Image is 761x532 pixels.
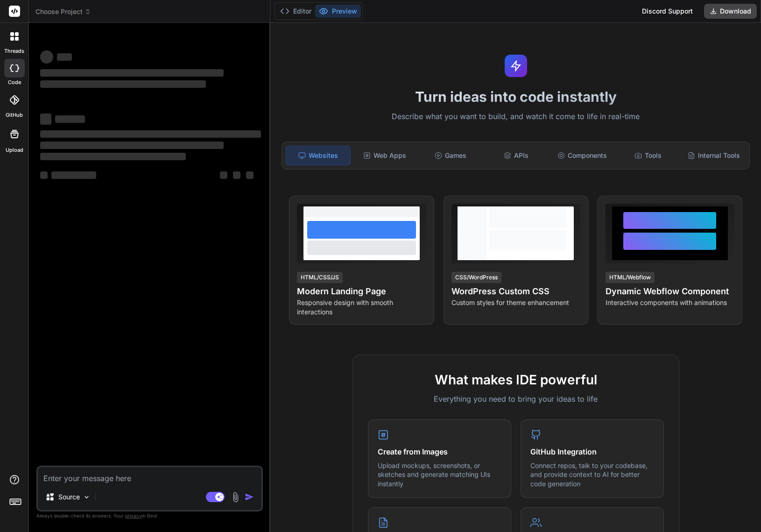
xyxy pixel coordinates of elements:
[36,511,263,520] p: Always double-check its answers. Your in Bind
[40,153,186,160] span: ‌
[484,146,548,165] div: APIs
[368,393,664,404] p: Everything you need to bring your ideas to life
[276,111,755,123] p: Describe what you want to build, and watch it come to life in real-time
[352,146,416,165] div: Web Apps
[233,171,240,179] span: ‌
[40,69,224,77] span: ‌
[315,5,361,18] button: Preview
[51,171,96,179] span: ‌
[40,171,48,179] span: ‌
[276,5,315,18] button: Editor
[682,146,746,165] div: Internal Tools
[246,171,254,179] span: ‌
[451,298,580,307] p: Custom styles for theme enhancement
[606,298,734,307] p: Interactive components with animations
[530,446,654,457] h4: GitHub Integration
[297,285,426,298] h4: Modern Landing Page
[57,53,72,61] span: ‌
[40,130,261,138] span: ‌
[245,492,254,502] img: icon
[606,272,655,283] div: HTML/Webflow
[378,446,501,457] h4: Create from Images
[40,80,206,88] span: ‌
[286,146,351,165] div: Websites
[40,50,53,64] span: ‌
[704,4,757,19] button: Download
[35,7,91,16] span: Choose Project
[368,370,664,390] h2: What makes IDE powerful
[220,171,227,179] span: ‌
[451,272,501,283] div: CSS/WordPress
[636,4,698,19] div: Discord Support
[530,461,654,489] p: Connect repos, talk to your codebase, and provide context to AI for better code generation
[55,115,85,123] span: ‌
[40,142,224,149] span: ‌
[58,492,80,502] p: Source
[276,88,755,105] h1: Turn ideas into code instantly
[616,146,680,165] div: Tools
[606,285,734,298] h4: Dynamic Webflow Component
[378,461,501,489] p: Upload mockups, screenshots, or sketches and generate matching UIs instantly
[6,146,23,154] label: Upload
[297,298,426,317] p: Responsive design with smooth interactions
[451,285,580,298] h4: WordPress Custom CSS
[297,272,343,283] div: HTML/CSS/JS
[125,513,142,518] span: privacy
[8,78,21,86] label: code
[83,493,91,501] img: Pick Models
[550,146,614,165] div: Components
[230,492,241,503] img: attachment
[40,113,51,125] span: ‌
[6,111,23,119] label: GitHub
[4,47,24,55] label: threads
[418,146,482,165] div: Games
